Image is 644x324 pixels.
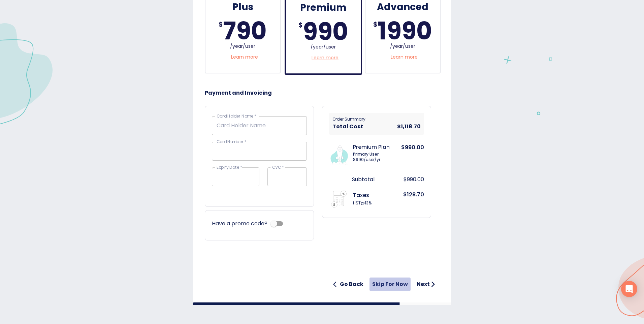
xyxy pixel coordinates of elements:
[272,173,302,179] iframe: Secure CVC input frame
[205,88,439,98] h6: Payment and Invoicing
[231,54,258,61] a: Learn more
[332,116,365,122] p: Order Summary
[300,1,347,14] h5: Premium
[401,143,424,165] p: $990.00
[397,122,421,131] h6: $1,118.70
[330,191,347,207] img: taxes.svg
[353,157,408,163] p: $ 990 /user/ yr
[298,20,303,43] div: $
[391,54,418,61] a: Learn more
[212,220,267,228] p: Have a promo code?
[352,175,407,184] p: Subtotal
[212,116,307,135] input: Card Holder Name
[353,200,408,206] p: HST @ 13 %
[404,175,424,184] p: $990.00
[312,54,339,61] a: Learn more
[377,1,428,14] h5: Advanced
[332,122,363,131] h6: Total Cost
[417,280,430,289] h6: Next
[217,148,302,154] iframe: Secure card number input frame
[340,280,363,289] h6: Go Back
[373,19,378,43] div: $
[353,152,408,157] p: Primary User
[217,173,255,179] iframe: Secure expiration date input frame
[372,280,408,289] h6: Skip for now
[330,278,366,291] button: Go Back
[219,19,223,43] div: $
[232,1,253,14] h5: Plus
[353,192,408,198] p: Taxes
[621,281,637,297] div: Open Intercom Messenger
[353,144,408,150] p: Premium Plan
[328,141,350,165] img: Premium.svg
[403,191,424,207] p: $128.70
[414,278,439,291] button: Next
[369,278,411,291] button: Skip for now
